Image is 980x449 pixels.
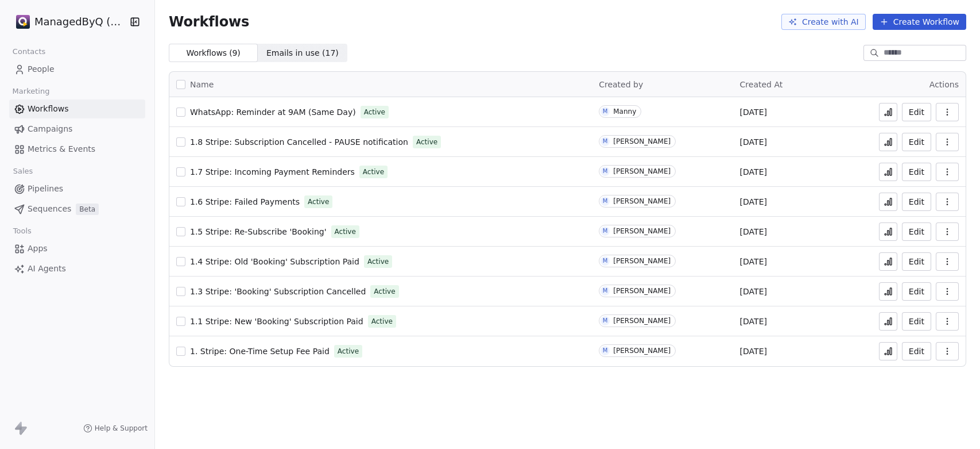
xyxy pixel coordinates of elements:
span: Active [338,346,359,356]
span: [DATE] [740,106,767,118]
div: [PERSON_NAME] [613,347,671,355]
span: [DATE] [740,256,767,267]
span: ManagedByQ (FZE) [34,14,126,29]
div: [PERSON_NAME] [613,257,671,265]
div: [PERSON_NAME] [613,227,671,235]
span: Active [367,256,389,267]
span: Active [363,167,384,177]
button: Edit [902,252,931,271]
a: 1.8 Stripe: Subscription Cancelled - PAUSE notification [190,136,408,148]
span: Tools [8,222,36,240]
span: Active [335,227,356,237]
span: 1.4 Stripe: Old 'Booking' Subscription Paid [190,257,359,266]
span: Active [416,137,437,147]
div: [PERSON_NAME] [613,197,671,205]
span: Workflows [169,14,249,30]
span: Created At [740,80,783,89]
div: M [603,197,608,206]
div: M [603,286,608,296]
div: Manny [613,108,636,116]
div: M [603,346,608,355]
a: 1.6 Stripe: Failed Payments [190,196,300,208]
span: 1. Stripe: One-Time Setup Fee Paid [190,347,330,356]
button: Edit [902,133,931,151]
a: 1. Stripe: One-Time Setup Fee Paid [190,346,330,357]
span: Active [364,107,385,117]
span: Campaigns [28,123,72,135]
div: [PERSON_NAME] [613,137,671,145]
a: 1.4 Stripe: Old 'Booking' Subscription Paid [190,256,359,267]
span: Name [190,79,214,91]
div: M [603,256,608,266]
span: 1.1 Stripe: New 'Booking' Subscription Paid [190,317,363,326]
a: 1.7 Stripe: Incoming Payment Reminders [190,166,355,178]
span: Active [308,197,329,207]
div: [PERSON_NAME] [613,317,671,325]
span: 1.8 Stripe: Subscription Cancelled - PAUSE notification [190,137,408,147]
div: M [603,167,608,176]
span: [DATE] [740,316,767,327]
span: Metrics & Events [28,143,95,155]
div: M [603,227,608,236]
span: 1.7 Stripe: Incoming Payment Reminders [190,167,355,176]
span: Beta [76,204,99,215]
button: ManagedByQ (FZE) [14,12,122,32]
span: [DATE] [740,226,767,237]
span: 1.3 Stripe: 'Booking' Subscription Cancelled [190,287,366,296]
span: Marketing [7,83,55,100]
div: M [603,137,608,146]
button: Edit [902,103,931,121]
a: Apps [9,239,145,258]
div: [PERSON_NAME] [613,287,671,295]
button: Create with AI [781,14,866,30]
a: WhatsApp: Reminder at 9AM (Same Day) [190,106,356,118]
span: WhatsApp: Reminder at 9AM (Same Day) [190,108,356,117]
a: Help & Support [83,424,148,433]
div: [PERSON_NAME] [613,167,671,175]
span: AI Agents [28,263,66,275]
span: Active [371,316,393,327]
span: [DATE] [740,286,767,297]
a: Campaigns [9,120,145,139]
span: Active [374,286,395,297]
span: [DATE] [740,166,767,178]
button: Edit [902,193,931,211]
button: Edit [902,312,931,331]
a: Edit [902,342,931,360]
span: Pipelines [28,183,63,195]
button: Edit [902,222,931,241]
a: AI Agents [9,259,145,278]
span: Contacts [7,43,51,60]
span: 1.5 Stripe: Re-Subscribe 'Booking' [190,227,327,236]
a: Workflows [9,99,145,118]
div: M [603,316,608,325]
a: SequencesBeta [9,199,145,218]
div: M [603,107,608,116]
span: Actions [929,80,959,89]
button: Edit [902,163,931,181]
span: [DATE] [740,346,767,357]
a: 1.1 Stripe: New 'Booking' Subscription Paid [190,316,363,327]
span: Created by [599,80,643,89]
span: People [28,63,55,75]
button: Edit [902,282,931,301]
span: Workflows [28,103,69,115]
span: Apps [28,243,48,255]
a: Pipelines [9,179,145,198]
a: 1.3 Stripe: 'Booking' Subscription Cancelled [190,286,366,297]
span: [DATE] [740,196,767,208]
span: Sales [8,163,38,180]
img: Stripe.png [16,15,30,29]
span: Sequences [28,203,71,215]
span: Emails in use ( 17 ) [266,47,339,59]
a: People [9,60,145,79]
span: [DATE] [740,136,767,148]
